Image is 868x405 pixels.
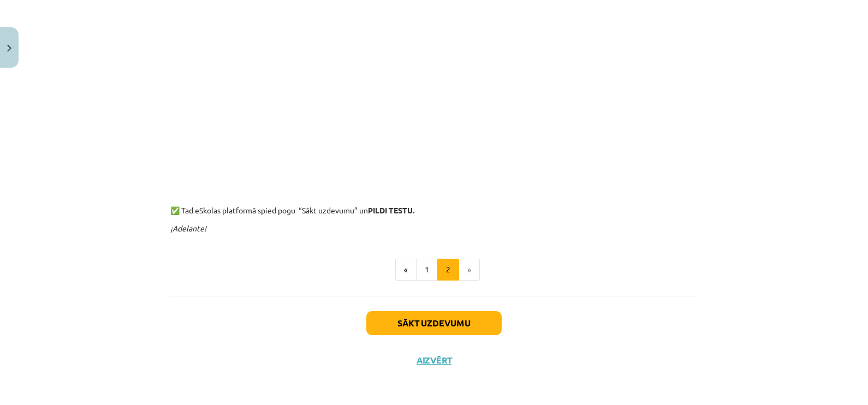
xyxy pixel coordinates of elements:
em: ¡Adelante! [170,223,206,233]
button: Sākt uzdevumu [366,311,502,335]
button: 1 [416,259,438,281]
p: ✅ Tad eSkolas platformā spied pogu “Sākt uzdevumu” un [170,205,698,216]
img: icon-close-lesson-0947bae3869378f0d4975bcd49f059093ad1ed9edebbc8119c70593378902aed.svg [7,45,11,52]
strong: PILDI TESTU. [368,205,414,215]
nav: Page navigation example [170,259,698,281]
button: 2 [437,259,459,281]
button: « [395,259,417,281]
button: Aizvērt [413,355,455,366]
